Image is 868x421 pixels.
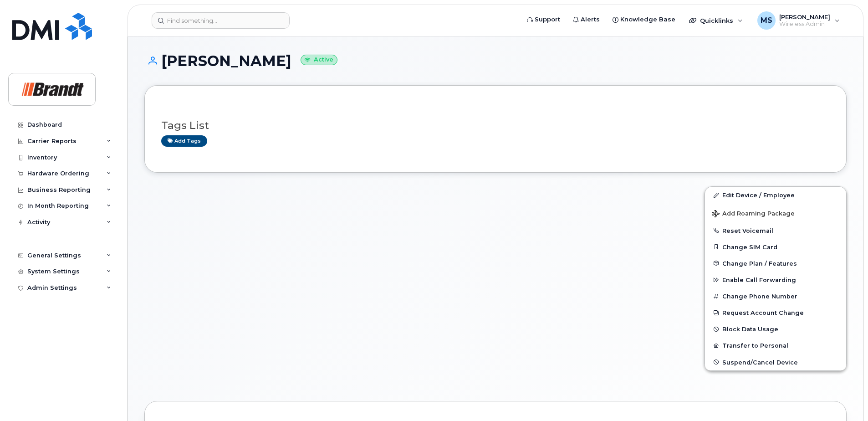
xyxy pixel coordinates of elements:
[301,55,337,65] small: Active
[722,359,798,365] span: Suspend/Cancel Device
[705,187,846,203] a: Edit Device / Employee
[705,288,846,304] button: Change Phone Number
[161,135,207,147] a: Add tags
[705,354,846,370] button: Suspend/Cancel Device
[705,304,846,321] button: Request Account Change
[705,321,846,337] button: Block Data Usage
[705,272,846,288] button: Enable Call Forwarding
[722,260,797,267] span: Change Plan / Features
[712,210,795,219] span: Add Roaming Package
[705,337,846,354] button: Transfer to Personal
[705,239,846,255] button: Change SIM Card
[705,222,846,239] button: Reset Voicemail
[161,120,830,131] h3: Tags List
[705,255,846,272] button: Change Plan / Features
[705,204,846,222] button: Add Roaming Package
[722,277,796,283] span: Enable Call Forwarding
[144,53,847,69] h1: [PERSON_NAME]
